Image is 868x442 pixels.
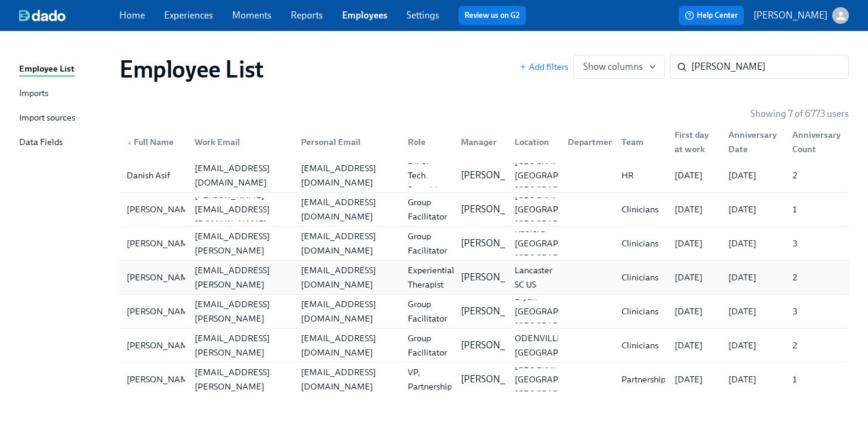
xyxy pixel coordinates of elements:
[190,283,291,340] div: [PERSON_NAME][EMAIL_ADDRESS][PERSON_NAME][DOMAIN_NAME]
[510,154,607,197] div: [GEOGRAPHIC_DATA] [GEOGRAPHIC_DATA] [GEOGRAPHIC_DATA]
[461,305,535,318] p: [PERSON_NAME]
[342,10,387,21] a: Employees
[753,9,827,22] p: [PERSON_NAME]
[787,270,847,285] div: 2
[403,331,452,360] div: Group Facilitator
[190,249,291,306] div: [PERSON_NAME][EMAIL_ADDRESS][PERSON_NAME][DOMAIN_NAME]
[119,193,849,227] a: [PERSON_NAME][PERSON_NAME][EMAIL_ADDRESS][DOMAIN_NAME][EMAIL_ADDRESS][DOMAIN_NAME]Group Facilitat...
[232,10,272,21] a: Moments
[122,168,185,183] div: Danish Asif
[296,229,398,258] div: [EMAIL_ADDRESS][DOMAIN_NAME]
[787,338,847,353] div: 2
[670,338,719,353] div: [DATE]
[563,135,622,149] div: Department
[19,135,110,150] a: Data Fields
[403,365,460,394] div: VP, Partnerships
[119,193,849,226] div: [PERSON_NAME][PERSON_NAME][EMAIL_ADDRESS][DOMAIN_NAME][EMAIL_ADDRESS][DOMAIN_NAME]Group Facilitat...
[724,168,783,183] div: [DATE]
[122,372,201,387] div: [PERSON_NAME]
[403,297,452,326] div: Group Facilitator
[724,338,783,353] div: [DATE]
[456,135,505,149] div: Manager
[750,107,849,120] p: Showing 7 of 6773 users
[19,86,48,101] div: Imports
[724,202,783,217] div: [DATE]
[190,351,291,408] div: [PERSON_NAME][EMAIL_ADDRESS][PERSON_NAME][DOMAIN_NAME]
[190,317,291,374] div: [PERSON_NAME][EMAIL_ADDRESS][PERSON_NAME][DOMAIN_NAME]
[403,154,452,197] div: Dir of Tech Recruiting
[164,10,213,21] a: Experiences
[461,203,535,216] p: [PERSON_NAME]
[398,130,452,154] div: Role
[461,169,535,182] p: [PERSON_NAME]
[617,168,666,183] div: HR
[691,55,849,79] input: Search by name
[403,229,452,258] div: Group Facilitator
[296,263,398,292] div: [EMAIL_ADDRESS][DOMAIN_NAME]
[119,227,849,260] div: [PERSON_NAME][PERSON_NAME][EMAIL_ADDRESS][PERSON_NAME][DOMAIN_NAME][EMAIL_ADDRESS][DOMAIN_NAME]Gr...
[612,130,666,154] div: Team
[505,130,559,154] div: Location
[19,62,75,77] div: Employee List
[679,6,744,25] button: Help Center
[519,61,568,73] button: Add filters
[122,304,201,319] div: [PERSON_NAME]
[19,111,75,126] div: Import sources
[190,135,291,149] div: Work Email
[403,135,452,149] div: Role
[510,331,607,360] div: ODENVILLE AL [GEOGRAPHIC_DATA]
[583,61,655,73] span: Show columns
[122,270,201,285] div: [PERSON_NAME]
[407,10,439,21] a: Settings
[617,135,666,149] div: Team
[787,168,847,183] div: 2
[296,195,398,224] div: [EMAIL_ADDRESS][DOMAIN_NAME]
[617,372,674,387] div: Partnerships
[119,363,849,396] a: [PERSON_NAME][PERSON_NAME][EMAIL_ADDRESS][PERSON_NAME][DOMAIN_NAME][EMAIL_ADDRESS][DOMAIN_NAME]VP...
[510,358,607,401] div: [GEOGRAPHIC_DATA] [GEOGRAPHIC_DATA] [GEOGRAPHIC_DATA]
[724,128,783,156] div: Anniversary Date
[119,329,849,362] div: [PERSON_NAME][PERSON_NAME][EMAIL_ADDRESS][PERSON_NAME][DOMAIN_NAME][EMAIL_ADDRESS][DOMAIN_NAME]Gr...
[291,130,398,154] div: Personal Email
[190,161,291,190] div: [EMAIL_ADDRESS][DOMAIN_NAME]
[296,365,398,394] div: [EMAIL_ADDRESS][DOMAIN_NAME]
[510,263,559,292] div: Lancaster SC US
[119,159,849,192] div: Danish Asif[EMAIL_ADDRESS][DOMAIN_NAME][EMAIL_ADDRESS][DOMAIN_NAME]Dir of Tech Recruiting[PERSON_...
[670,236,719,251] div: [DATE]
[19,10,119,21] a: dado
[670,372,719,387] div: [DATE]
[573,55,665,79] button: Show columns
[461,271,535,284] p: [PERSON_NAME]
[296,297,398,326] div: [EMAIL_ADDRESS][DOMAIN_NAME]
[510,222,607,265] div: Raeford [GEOGRAPHIC_DATA] [GEOGRAPHIC_DATA]
[19,62,110,77] a: Employee List
[296,135,398,149] div: Personal Email
[461,373,535,386] p: [PERSON_NAME]
[510,135,559,149] div: Location
[665,130,719,154] div: First day at work
[724,372,783,387] div: [DATE]
[670,128,719,156] div: First day at work
[296,331,398,360] div: [EMAIL_ADDRESS][DOMAIN_NAME]
[670,202,719,217] div: [DATE]
[122,338,201,353] div: [PERSON_NAME]
[403,263,459,292] div: Experiential Therapist
[119,10,145,21] a: Home
[787,304,847,319] div: 3
[119,227,849,261] a: [PERSON_NAME][PERSON_NAME][EMAIL_ADDRESS][PERSON_NAME][DOMAIN_NAME][EMAIL_ADDRESS][DOMAIN_NAME]Gr...
[510,290,607,333] div: Bryan [GEOGRAPHIC_DATA] [GEOGRAPHIC_DATA]
[787,202,847,217] div: 1
[19,10,66,21] img: dado
[670,304,719,319] div: [DATE]
[190,188,291,231] div: [PERSON_NAME][EMAIL_ADDRESS][DOMAIN_NAME]
[119,261,849,295] a: [PERSON_NAME][PERSON_NAME][EMAIL_ADDRESS][PERSON_NAME][DOMAIN_NAME][EMAIL_ADDRESS][DOMAIN_NAME]Ex...
[685,10,738,21] span: Help Center
[617,338,666,353] div: Clinicians
[670,168,719,183] div: [DATE]
[670,270,719,285] div: [DATE]
[119,295,849,329] a: [PERSON_NAME][PERSON_NAME][EMAIL_ADDRESS][PERSON_NAME][DOMAIN_NAME][EMAIL_ADDRESS][DOMAIN_NAME]Gr...
[458,6,526,25] button: Review us on G2
[783,130,847,154] div: Anniversary Count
